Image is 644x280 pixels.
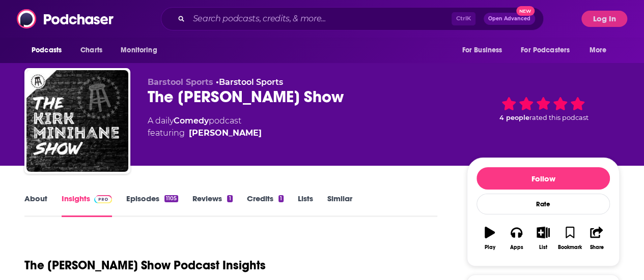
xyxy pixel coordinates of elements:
span: • [216,77,283,87]
span: featuring [148,127,262,139]
div: 1 [278,195,284,202]
div: Rate [477,194,610,214]
button: Open AdvancedNew [484,13,535,25]
div: A daily podcast [148,115,262,139]
span: Podcasts [32,43,62,57]
span: Charts [80,43,102,57]
div: 1 [227,195,232,202]
button: open menu [114,41,170,60]
div: 1105 [164,195,178,202]
button: open menu [514,41,584,60]
a: Episodes1105 [126,194,178,217]
input: Search podcasts, credits, & more... [189,11,452,27]
a: Kirk Minihane [189,127,262,139]
a: Comedy [174,116,209,126]
span: For Podcasters [521,43,570,57]
span: More [590,43,607,57]
a: Lists [298,194,313,217]
div: Apps [510,244,523,251]
button: open menu [24,41,75,60]
img: Podchaser - Follow, Share and Rate Podcasts [17,9,115,28]
button: List [530,220,556,257]
a: Reviews1 [192,194,232,217]
a: Charts [74,41,108,60]
button: Log In [581,11,627,27]
img: The Kirk Minihane Show [26,70,128,172]
span: For Business [462,43,502,57]
span: New [516,6,535,16]
span: Ctrl K [452,12,475,25]
div: 4 peoplerated this podcast [467,77,620,140]
button: open menu [582,41,620,60]
div: Share [590,244,603,251]
button: open menu [455,41,515,60]
h1: The [PERSON_NAME] Show Podcast Insights [24,258,266,273]
a: InsightsPodchaser Pro [62,194,112,217]
button: Apps [503,220,529,257]
div: List [539,244,547,251]
div: Search podcasts, credits, & more... [161,7,544,30]
a: Barstool Sports [219,77,283,87]
a: Similar [327,194,352,217]
a: Credits1 [247,194,284,217]
span: Barstool Sports [148,77,213,87]
span: Open Advanced [488,16,530,21]
button: Follow [477,167,610,190]
button: Bookmark [556,220,583,257]
span: 4 people [499,114,529,121]
a: About [24,194,47,217]
button: Play [477,220,503,257]
span: Monitoring [121,43,157,57]
span: rated this podcast [529,114,589,121]
button: Share [583,220,610,257]
img: Podchaser Pro [94,195,112,203]
div: Bookmark [558,244,582,251]
div: Play [485,244,495,251]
